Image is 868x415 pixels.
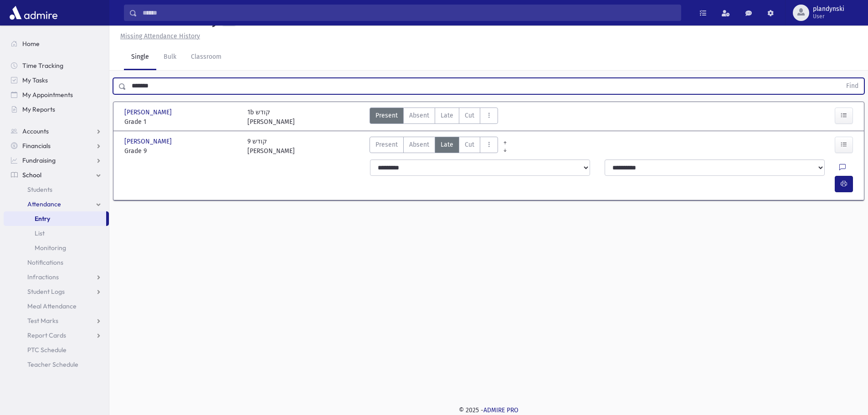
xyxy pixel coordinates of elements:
span: Late [441,111,453,120]
span: Student Logs [27,287,65,296]
span: Test Marks [27,317,58,325]
span: Present [375,111,398,120]
a: Accounts [4,124,109,138]
span: Absent [409,140,429,149]
a: Student Logs [4,284,109,299]
a: List [4,226,109,241]
a: Students [4,182,109,197]
a: Monitoring [4,241,109,255]
a: Missing Attendance History [117,32,200,40]
span: Report Cards [27,331,66,339]
span: School [22,171,41,179]
span: Attendance [27,200,61,208]
a: Financials [4,138,109,153]
span: Late [441,140,453,149]
img: AdmirePro [7,4,60,22]
span: Accounts [22,127,49,135]
a: Attendance [4,197,109,211]
span: Entry [35,215,50,223]
div: 9 קודש [PERSON_NAME] [247,137,295,156]
span: My Tasks [22,76,48,84]
a: Bulk [156,45,184,70]
u: Missing Attendance History [120,32,200,40]
a: My Appointments [4,87,109,102]
span: Teacher Schedule [27,360,78,369]
a: My Reports [4,102,109,117]
a: Classroom [184,45,229,70]
a: Test Marks [4,313,109,328]
div: 1b קודש [PERSON_NAME] [247,108,295,127]
input: Search [137,5,681,21]
span: Home [22,40,40,48]
a: Single [124,45,156,70]
span: Grade 9 [124,146,238,156]
span: [PERSON_NAME] [124,137,174,146]
a: Time Tracking [4,58,109,73]
span: List [35,229,45,237]
span: Time Tracking [22,61,63,70]
div: © 2025 - [124,405,853,415]
a: My Tasks [4,73,109,87]
a: PTC Schedule [4,343,109,357]
div: AttTypes [370,137,498,156]
a: Report Cards [4,328,109,343]
span: plandynski [813,5,844,13]
span: My Reports [22,105,55,113]
span: Present [375,140,398,149]
div: AttTypes [370,108,498,127]
a: Fundraising [4,153,109,168]
span: PTC Schedule [27,346,67,354]
span: User [813,13,844,20]
a: Entry [4,211,106,226]
span: Students [27,185,52,194]
span: Infractions [27,273,59,281]
a: Meal Attendance [4,299,109,313]
span: Grade 1 [124,117,238,127]
a: Infractions [4,270,109,284]
span: My Appointments [22,91,73,99]
a: Teacher Schedule [4,357,109,372]
a: Notifications [4,255,109,270]
span: Meal Attendance [27,302,77,310]
span: Cut [465,140,474,149]
span: Notifications [27,258,63,266]
span: Financials [22,142,51,150]
a: Home [4,36,109,51]
button: Find [841,78,864,94]
span: Absent [409,111,429,120]
span: Monitoring [35,244,66,252]
a: School [4,168,109,182]
span: Fundraising [22,156,56,164]
span: [PERSON_NAME] [124,108,174,117]
span: Cut [465,111,474,120]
